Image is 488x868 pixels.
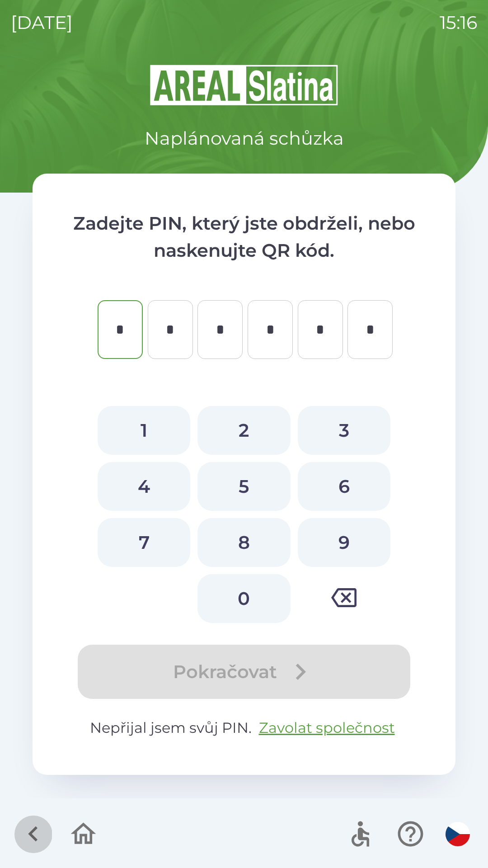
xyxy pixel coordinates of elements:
button: 6 [298,462,390,511]
button: 9 [298,518,390,567]
img: Logo [33,63,455,107]
p: 15:16 [440,9,477,36]
img: cs flag [446,822,470,846]
button: 0 [197,574,290,623]
p: Nepřijal jsem svůj PIN. [69,717,419,739]
button: Zavolat společnost [255,717,399,739]
p: Naplánovaná schůzka [145,125,344,152]
p: [DATE] [11,9,73,36]
button: 4 [98,462,190,511]
button: 8 [197,518,290,567]
button: 5 [197,462,290,511]
button: 3 [298,406,390,455]
button: 2 [197,406,290,455]
button: 7 [98,518,190,567]
button: 1 [98,406,190,455]
p: Zadejte PIN, který jste obdrželi, nebo naskenujte QR kód. [69,210,419,264]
